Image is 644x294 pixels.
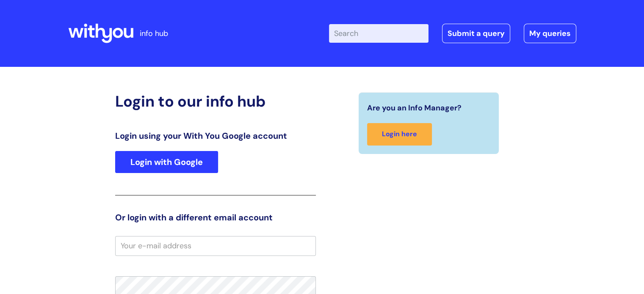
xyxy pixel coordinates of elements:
[367,123,432,146] a: Login here
[329,24,428,43] input: Search
[367,101,462,115] span: Are you an Info Manager?
[115,212,316,223] h3: Or login with a different email account
[115,151,218,173] a: Login with Google
[115,92,316,110] h2: Login to our info hub
[524,24,576,43] a: My queries
[115,236,316,256] input: Your e-mail address
[442,24,510,43] a: Submit a query
[140,27,168,40] p: info hub
[115,131,316,141] h3: Login using your With You Google account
